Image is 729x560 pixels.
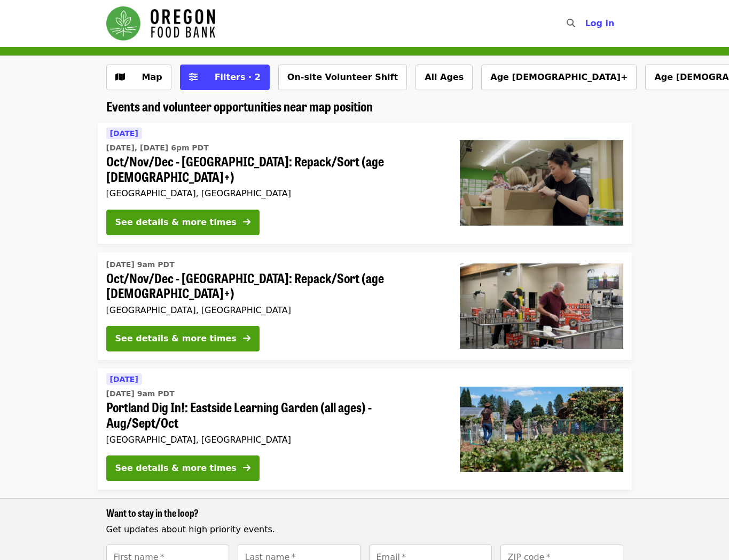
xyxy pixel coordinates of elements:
[243,463,250,473] i: arrow-right icon
[115,332,237,345] div: See details & more times
[460,140,623,226] img: Oct/Nov/Dec - Portland: Repack/Sort (age 8+) organized by Oregon Food Bank
[106,154,443,185] span: Oct/Nov/Dec - [GEOGRAPHIC_DATA]: Repack/Sort (age [DEMOGRAPHIC_DATA]+)
[106,399,443,430] span: Portland Dig In!: Eastside Learning Garden (all ages) - Aug/Sept/Oct
[106,188,443,198] div: [GEOGRAPHIC_DATA], [GEOGRAPHIC_DATA]
[106,259,175,270] time: [DATE] 9am PDT
[106,210,260,235] button: See details & more times
[460,263,623,349] img: Oct/Nov/Dec - Portland: Repack/Sort (age 16+) organized by Oregon Food Bank
[98,369,632,490] a: See details for "Portland Dig In!: Eastside Learning Garden (all ages) - Aug/Sept/Oct"
[106,435,443,445] div: [GEOGRAPHIC_DATA], [GEOGRAPHIC_DATA]
[585,18,614,28] span: Log in
[142,72,162,82] span: Map
[180,65,270,90] button: Filters (2 selected)
[98,123,632,244] a: See details for "Oct/Nov/Dec - Portland: Repack/Sort (age 8+)"
[115,462,237,475] div: See details & more times
[189,72,198,82] i: sliders-h icon
[106,65,171,90] button: Show map view
[278,65,407,90] button: On-site Volunteer Shift
[98,252,632,361] a: See details for "Oct/Nov/Dec - Portland: Repack/Sort (age 16+)"
[115,216,237,229] div: See details & more times
[106,6,215,41] img: Oregon Food Bank - Home
[481,65,637,90] button: Age [DEMOGRAPHIC_DATA]+
[106,270,443,301] span: Oct/Nov/Dec - [GEOGRAPHIC_DATA]: Repack/Sort (age [DEMOGRAPHIC_DATA]+)
[416,65,473,90] button: All Ages
[106,524,275,534] span: Get updates about high priority events.
[460,387,623,472] img: Portland Dig In!: Eastside Learning Garden (all ages) - Aug/Sept/Oct organized by Oregon Food Bank
[106,97,373,115] span: Events and volunteer opportunities near map position
[110,375,138,383] span: [DATE]
[106,326,260,351] button: See details & more times
[106,506,199,519] span: Want to stay in the loop?
[567,18,575,28] i: search icon
[106,305,443,315] div: [GEOGRAPHIC_DATA], [GEOGRAPHIC_DATA]
[576,13,623,34] button: Log in
[110,129,138,138] span: [DATE]
[582,11,590,36] input: Search
[106,455,260,481] button: See details & more times
[115,72,125,82] i: map icon
[106,142,209,154] time: [DATE], [DATE] 6pm PDT
[106,388,175,399] time: [DATE] 9am PDT
[215,72,261,82] span: Filters · 2
[243,217,250,227] i: arrow-right icon
[243,333,250,343] i: arrow-right icon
